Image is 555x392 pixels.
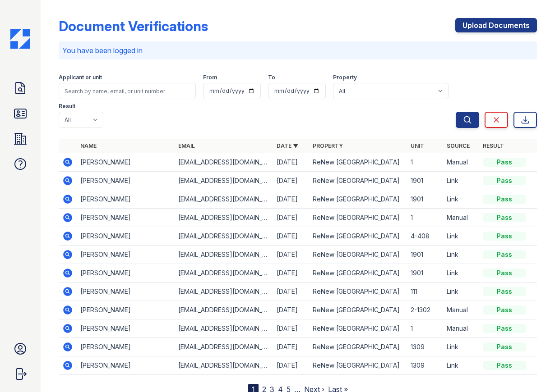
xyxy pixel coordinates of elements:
[175,319,273,338] td: [EMAIL_ADDRESS][DOMAIN_NAME]
[273,264,309,283] td: [DATE]
[59,103,75,110] label: Result
[175,209,273,227] td: [EMAIL_ADDRESS][DOMAIN_NAME]
[407,209,443,227] td: 1
[309,246,407,264] td: ReNew [GEOGRAPHIC_DATA]
[178,142,195,149] a: Email
[443,153,479,172] td: Manual
[77,209,175,227] td: [PERSON_NAME]
[77,190,175,209] td: [PERSON_NAME]
[483,287,526,296] div: Pass
[59,83,196,99] input: Search by name, email, or unit number
[273,227,309,246] td: [DATE]
[455,18,537,32] a: Upload Documents
[62,45,533,56] p: You have been logged in
[273,209,309,227] td: [DATE]
[277,142,298,149] a: Date ▼
[175,227,273,246] td: [EMAIL_ADDRESS][DOMAIN_NAME]
[77,356,175,375] td: [PERSON_NAME]
[309,190,407,209] td: ReNew [GEOGRAPHIC_DATA]
[309,153,407,172] td: ReNew [GEOGRAPHIC_DATA]
[273,172,309,190] td: [DATE]
[80,142,97,149] a: Name
[309,301,407,319] td: ReNew [GEOGRAPHIC_DATA]
[10,29,30,49] img: CE_Icon_Blue-c292c112584629df590d857e76928e9f676e5b41ef8f769ba2f05ee15b207248.png
[175,190,273,209] td: [EMAIL_ADDRESS][DOMAIN_NAME]
[175,264,273,283] td: [EMAIL_ADDRESS][DOMAIN_NAME]
[77,264,175,283] td: [PERSON_NAME]
[483,232,526,241] div: Pass
[273,338,309,356] td: [DATE]
[407,153,443,172] td: 1
[59,74,102,81] label: Applicant or unit
[407,301,443,319] td: 2-1302
[77,338,175,356] td: [PERSON_NAME]
[407,264,443,283] td: 1901
[443,301,479,319] td: Manual
[203,74,217,81] label: From
[309,209,407,227] td: ReNew [GEOGRAPHIC_DATA]
[483,158,526,167] div: Pass
[273,190,309,209] td: [DATE]
[407,227,443,246] td: 4-408
[77,227,175,246] td: [PERSON_NAME]
[407,246,443,264] td: 1901
[273,153,309,172] td: [DATE]
[77,172,175,190] td: [PERSON_NAME]
[309,356,407,375] td: ReNew [GEOGRAPHIC_DATA]
[273,301,309,319] td: [DATE]
[175,283,273,301] td: [EMAIL_ADDRESS][DOMAIN_NAME]
[407,283,443,301] td: 111
[175,338,273,356] td: [EMAIL_ADDRESS][DOMAIN_NAME]
[407,319,443,338] td: 1
[407,356,443,375] td: 1309
[273,356,309,375] td: [DATE]
[77,283,175,301] td: [PERSON_NAME]
[483,250,526,259] div: Pass
[333,74,357,81] label: Property
[447,142,470,149] a: Source
[483,361,526,370] div: Pass
[443,227,479,246] td: Link
[273,246,309,264] td: [DATE]
[443,209,479,227] td: Manual
[483,305,526,315] div: Pass
[407,172,443,190] td: 1901
[273,283,309,301] td: [DATE]
[443,172,479,190] td: Link
[77,246,175,264] td: [PERSON_NAME]
[313,142,343,149] a: Property
[443,283,479,301] td: Link
[175,301,273,319] td: [EMAIL_ADDRESS][DOMAIN_NAME]
[443,246,479,264] td: Link
[273,319,309,338] td: [DATE]
[443,356,479,375] td: Link
[483,324,526,333] div: Pass
[407,190,443,209] td: 1901
[175,172,273,190] td: [EMAIL_ADDRESS][DOMAIN_NAME]
[175,153,273,172] td: [EMAIL_ADDRESS][DOMAIN_NAME]
[443,264,479,283] td: Link
[483,176,526,185] div: Pass
[443,190,479,209] td: Link
[309,264,407,283] td: ReNew [GEOGRAPHIC_DATA]
[483,195,526,204] div: Pass
[175,356,273,375] td: [EMAIL_ADDRESS][DOMAIN_NAME]
[309,319,407,338] td: ReNew [GEOGRAPHIC_DATA]
[77,153,175,172] td: [PERSON_NAME]
[483,213,526,222] div: Pass
[309,283,407,301] td: ReNew [GEOGRAPHIC_DATA]
[309,338,407,356] td: ReNew [GEOGRAPHIC_DATA]
[309,172,407,190] td: ReNew [GEOGRAPHIC_DATA]
[268,74,275,81] label: To
[309,227,407,246] td: ReNew [GEOGRAPHIC_DATA]
[411,142,424,149] a: Unit
[407,338,443,356] td: 1309
[483,142,504,149] a: Result
[483,269,526,278] div: Pass
[59,18,208,34] div: Document Verifications
[443,319,479,338] td: Manual
[77,301,175,319] td: [PERSON_NAME]
[443,338,479,356] td: Link
[175,246,273,264] td: [EMAIL_ADDRESS][DOMAIN_NAME]
[77,319,175,338] td: [PERSON_NAME]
